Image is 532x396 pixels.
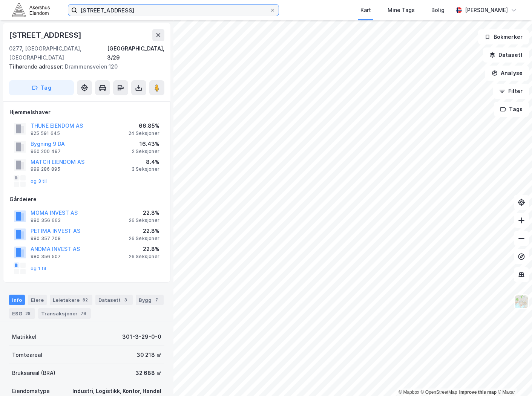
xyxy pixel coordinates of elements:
[494,102,529,117] button: Tags
[129,235,159,242] div: 26 Seksjoner
[129,254,159,260] div: 26 Seksjoner
[24,310,32,317] div: 28
[459,390,497,395] a: Improve this map
[494,360,532,396] div: Kontrollprogram for chat
[31,166,60,172] div: 999 286 895
[122,296,130,304] div: 3
[514,295,529,309] img: Z
[9,195,164,204] div: Gårdeiere
[421,390,457,395] a: OpenStreetMap
[31,148,61,154] div: 960 200 497
[493,84,529,99] button: Filter
[50,295,92,305] div: Leietakere
[478,29,529,44] button: Bokmerker
[360,6,371,15] div: Kart
[132,166,159,172] div: 3 Seksjoner
[129,121,159,130] div: 66.85%
[9,295,25,305] div: Info
[132,157,159,167] div: 8.4%
[9,44,107,62] div: 0277, [GEOGRAPHIC_DATA], [GEOGRAPHIC_DATA]
[77,5,270,16] input: Søk på adresse, matrikkel, gårdeiere, leietakere eller personer
[31,130,60,136] div: 925 591 645
[9,29,83,41] div: [STREET_ADDRESS]
[129,208,159,217] div: 22.8%
[483,47,529,63] button: Datasett
[31,254,61,260] div: 980 356 507
[72,387,161,396] div: Industri, Logistikk, Kontor, Handel
[132,148,159,154] div: 2 Seksjoner
[28,295,47,305] div: Eiere
[9,108,164,117] div: Hjemmelshaver
[465,6,508,15] div: [PERSON_NAME]
[122,332,161,341] div: 301-3-29-0-0
[31,235,61,242] div: 980 357 708
[12,332,37,341] div: Matrikkel
[9,308,35,319] div: ESG
[95,295,133,305] div: Datasett
[136,350,161,359] div: 30 218 ㎡
[38,308,91,319] div: Transaksjoner
[79,310,88,317] div: 79
[31,217,61,223] div: 980 356 663
[107,44,164,62] div: [GEOGRAPHIC_DATA], 3/29
[399,390,419,395] a: Mapbox
[129,245,159,254] div: 22.8%
[135,368,161,378] div: 32 688 ㎡
[485,66,529,81] button: Analyse
[136,295,164,305] div: Bygg
[9,80,74,95] button: Tag
[9,62,158,71] div: Drammensveien 120
[12,387,50,396] div: Eiendomstype
[129,226,159,235] div: 22.8%
[153,296,161,304] div: 7
[12,3,50,17] img: akershus-eiendom-logo.9091f326c980b4bce74ccdd9f866810c.svg
[12,368,55,378] div: Bruksareal (BRA)
[431,6,445,15] div: Bolig
[132,139,159,148] div: 16.43%
[81,296,89,304] div: 82
[494,360,532,396] iframe: Chat Widget
[9,63,65,70] span: Tilhørende adresser:
[129,130,159,136] div: 24 Seksjoner
[12,350,42,359] div: Tomteareal
[388,6,415,15] div: Mine Tags
[129,217,159,223] div: 26 Seksjoner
